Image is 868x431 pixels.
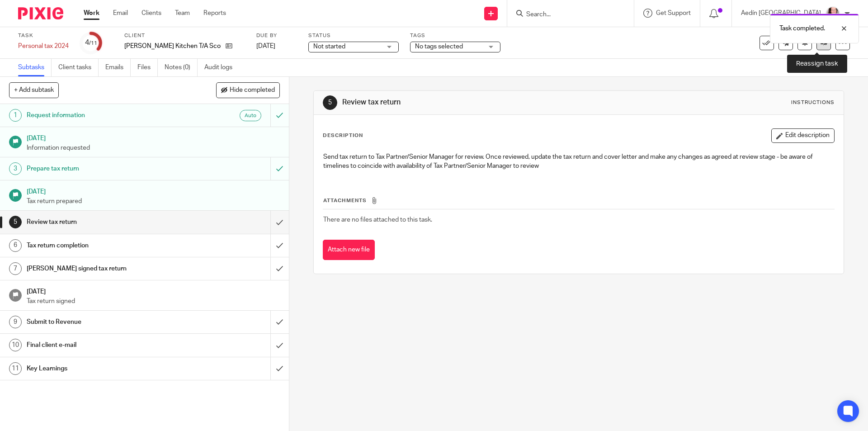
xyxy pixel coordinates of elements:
h1: Final client e-mail [27,338,183,352]
div: 7 [9,262,22,275]
button: Hide completed [216,82,280,98]
a: Subtasks [18,59,52,76]
div: Auto [240,110,261,121]
a: Emails [105,59,131,76]
h1: Prepare tax return [27,162,183,175]
div: 4 [85,38,97,48]
button: Edit description [771,128,835,143]
h1: Request information [27,109,183,122]
div: 10 [9,339,22,351]
a: Files [137,59,158,76]
label: Status [308,32,399,39]
a: Team [175,9,190,18]
label: Client [124,32,245,39]
div: 5 [9,216,22,228]
a: Clients [142,9,161,18]
p: [PERSON_NAME] Kitchen T/A Scolarell [124,42,221,51]
div: Personal tax 2024 [18,42,69,51]
span: Hide completed [230,87,275,94]
div: 9 [9,316,22,328]
p: Description [323,132,363,139]
label: Tags [410,32,500,39]
small: /11 [89,41,97,46]
h1: Review tax return [342,98,598,107]
img: ComerfordFoley-37PS%20-%20Aedin%201.jpg [826,6,840,21]
label: Due by [256,32,297,39]
a: Reports [203,9,226,18]
label: Task [18,32,69,39]
h1: Tax return completion [27,239,183,252]
div: 11 [9,362,22,375]
button: + Add subtask [9,82,59,98]
span: Attachments [323,198,367,203]
h1: [DATE] [27,285,280,296]
p: Information requested [27,143,280,152]
p: Send tax return to Tax Partner/Senior Manager for review. Once reviewed, update the tax return an... [323,152,834,171]
h1: [DATE] [27,185,280,196]
button: Attach new file [323,240,375,260]
div: 5 [323,95,337,110]
p: Tax return signed [27,297,280,306]
a: Audit logs [204,59,239,76]
h1: [PERSON_NAME] signed tax return [27,262,183,275]
p: Tax return prepared [27,197,280,206]
h1: Submit to Revenue [27,315,183,329]
div: Instructions [791,99,835,106]
span: There are no files attached to this task. [323,217,432,223]
h1: [DATE] [27,132,280,143]
a: Client tasks [58,59,99,76]
p: Task completed. [779,24,825,33]
h1: Key Learnings [27,362,183,375]
a: Notes (0) [165,59,198,76]
span: Not started [313,43,345,50]
span: No tags selected [415,43,463,50]
a: Email [113,9,128,18]
div: 1 [9,109,22,122]
h1: Review tax return [27,215,183,229]
div: 6 [9,239,22,252]
img: Pixie [18,7,63,19]
a: Work [84,9,99,18]
div: 3 [9,162,22,175]
span: [DATE] [256,43,275,49]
